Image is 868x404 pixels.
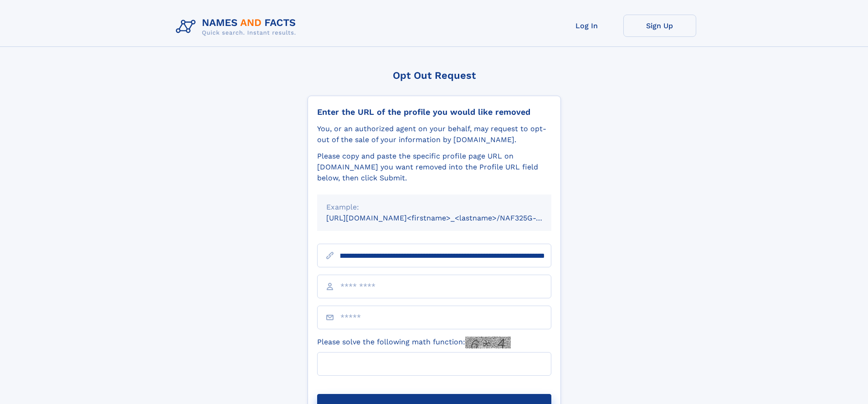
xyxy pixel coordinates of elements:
[317,123,551,145] div: You, or an authorized agent on your behalf, may request to opt-out of the sale of your informatio...
[308,70,561,81] div: Opt Out Request
[326,214,569,222] small: [URL][DOMAIN_NAME]<firstname>_<lastname>/NAF325G-xxxxxxxx
[172,15,303,39] img: Logo Names and Facts
[317,107,551,117] div: Enter the URL of the profile you would like removed
[623,15,696,37] a: Sign Up
[317,151,551,184] div: Please copy and paste the specific profile page URL on [DOMAIN_NAME] you want removed into the Pr...
[317,337,511,348] label: Please solve the following math function:
[550,15,623,37] a: Log In
[326,202,542,213] div: Example:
